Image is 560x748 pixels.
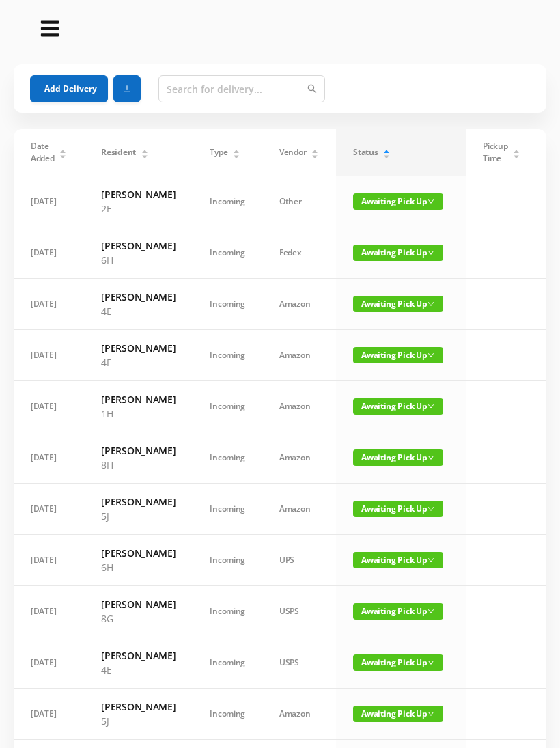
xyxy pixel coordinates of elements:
[353,398,443,415] span: Awaiting Pick Up
[262,227,336,279] td: Fedex
[14,279,84,330] td: [DATE]
[101,406,176,421] p: 1H
[353,654,443,671] span: Awaiting Pick Up
[59,148,67,156] div: Sort
[101,648,176,663] h6: [PERSON_NAME]
[307,84,317,94] i: icon: search
[101,202,176,216] p: 2E
[101,304,176,318] p: 4E
[14,330,84,381] td: [DATE]
[101,509,176,523] p: 5J
[428,608,434,615] i: icon: down
[262,586,336,637] td: USPS
[353,501,443,517] span: Awaiting Pick Up
[193,279,262,330] td: Incoming
[383,148,391,152] i: icon: caret-up
[262,381,336,432] td: Amazon
[101,546,176,560] h6: [PERSON_NAME]
[232,148,240,156] div: Sort
[101,560,176,574] p: 6H
[101,341,176,355] h6: [PERSON_NAME]
[513,148,520,152] i: icon: caret-up
[101,443,176,458] h6: [PERSON_NAME]
[113,75,141,102] button: icon: download
[233,153,240,157] i: icon: caret-down
[101,597,176,611] h6: [PERSON_NAME]
[428,505,434,512] i: icon: down
[101,663,176,677] p: 4E
[428,301,434,307] i: icon: down
[262,535,336,586] td: UPS
[193,176,262,227] td: Incoming
[193,689,262,740] td: Incoming
[30,75,108,102] button: Add Delivery
[141,148,148,152] i: icon: caret-up
[262,689,336,740] td: Amazon
[59,148,67,152] i: icon: caret-up
[193,586,262,637] td: Incoming
[193,227,262,279] td: Incoming
[353,193,443,210] span: Awaiting Pick Up
[193,432,262,484] td: Incoming
[513,153,520,157] i: icon: caret-down
[428,249,434,256] i: icon: down
[14,637,84,689] td: [DATE]
[279,146,306,158] span: Vendor
[311,153,319,157] i: icon: caret-down
[428,557,434,564] i: icon: down
[193,484,262,535] td: Incoming
[101,495,176,509] h6: [PERSON_NAME]
[428,198,434,205] i: icon: down
[353,706,443,722] span: Awaiting Pick Up
[353,347,443,363] span: Awaiting Pick Up
[483,140,507,165] span: Pickup Time
[311,148,319,152] i: icon: caret-up
[210,146,227,158] span: Type
[14,381,84,432] td: [DATE]
[353,146,378,158] span: Status
[233,148,240,152] i: icon: caret-up
[141,153,148,157] i: icon: caret-down
[353,603,443,620] span: Awaiting Pick Up
[101,392,176,406] h6: [PERSON_NAME]
[262,279,336,330] td: Amazon
[383,153,391,157] i: icon: caret-down
[31,140,55,165] span: Date Added
[14,176,84,227] td: [DATE]
[101,187,176,202] h6: [PERSON_NAME]
[428,710,434,717] i: icon: down
[101,238,176,253] h6: [PERSON_NAME]
[101,146,136,158] span: Resident
[512,148,520,156] div: Sort
[262,176,336,227] td: Other
[262,484,336,535] td: Amazon
[101,714,176,728] p: 5J
[428,659,434,666] i: icon: down
[428,352,434,359] i: icon: down
[14,227,84,279] td: [DATE]
[428,403,434,410] i: icon: down
[101,253,176,267] p: 6H
[14,689,84,740] td: [DATE]
[14,586,84,637] td: [DATE]
[428,454,434,461] i: icon: down
[14,535,84,586] td: [DATE]
[141,148,149,156] div: Sort
[262,330,336,381] td: Amazon
[101,699,176,714] h6: [PERSON_NAME]
[59,153,67,157] i: icon: caret-down
[193,330,262,381] td: Incoming
[193,535,262,586] td: Incoming
[101,290,176,304] h6: [PERSON_NAME]
[193,381,262,432] td: Incoming
[193,637,262,689] td: Incoming
[353,552,443,568] span: Awaiting Pick Up
[353,449,443,466] span: Awaiting Pick Up
[353,245,443,261] span: Awaiting Pick Up
[101,611,176,626] p: 8G
[101,355,176,370] p: 4F
[14,484,84,535] td: [DATE]
[262,432,336,484] td: Amazon
[14,432,84,484] td: [DATE]
[353,296,443,312] span: Awaiting Pick Up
